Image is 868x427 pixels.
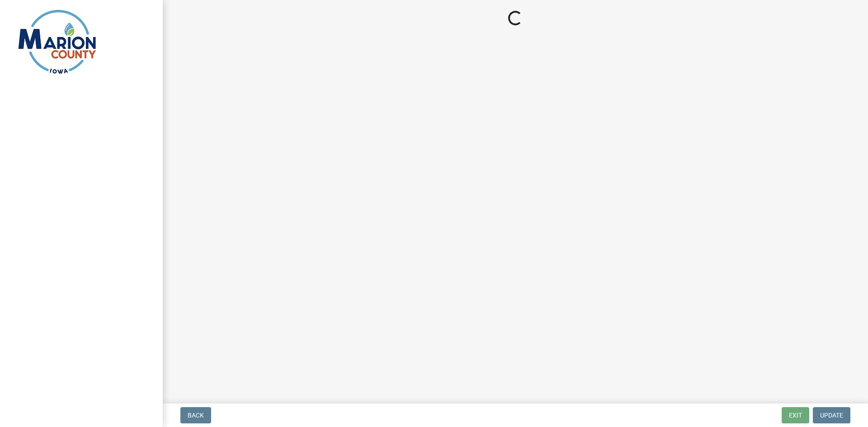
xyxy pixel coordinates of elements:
button: Back [180,407,211,423]
span: Update [820,412,843,419]
span: Back [188,412,204,419]
img: Marion County, Iowa [18,9,96,74]
button: Update [813,407,850,423]
button: Exit [782,407,809,423]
